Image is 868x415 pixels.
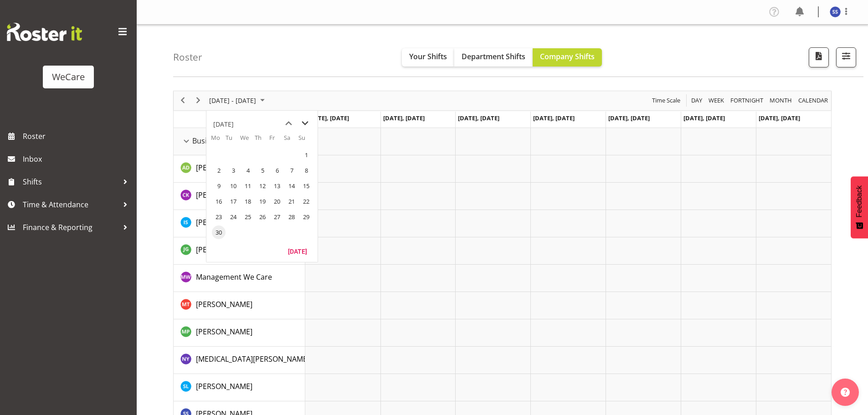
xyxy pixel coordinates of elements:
[226,210,240,224] span: Tuesday, September 24, 2024
[308,114,349,122] span: [DATE], [DATE]
[213,115,234,133] div: title
[402,48,454,67] button: Your Shifts
[174,155,305,183] td: Aleea Devenport resource
[212,195,226,208] span: Monday, September 16, 2024
[768,95,794,106] button: Timeline Month
[797,95,829,106] span: calendar
[23,198,118,211] span: Time & Attendance
[174,128,305,155] td: Business Support Office resource
[241,195,255,208] span: Wednesday, September 18, 2024
[255,133,269,147] th: Th
[270,164,284,177] span: Friday, September 6, 2024
[270,179,284,193] span: Friday, September 13, 2024
[270,210,284,224] span: Friday, September 27, 2024
[196,162,252,173] a: [PERSON_NAME]
[285,210,298,224] span: Saturday, September 28, 2024
[196,217,252,228] a: [PERSON_NAME]
[241,164,255,177] span: Wednesday, September 4, 2024
[651,95,682,106] button: Time Scale
[299,148,313,162] span: Sunday, September 1, 2024
[23,175,118,189] span: Shifts
[196,299,252,309] span: [PERSON_NAME]
[196,327,252,337] span: [PERSON_NAME]
[226,133,240,147] th: Tu
[23,220,118,234] span: Finance & Reporting
[690,95,703,106] span: Day
[226,164,240,177] span: Tuesday, September 3, 2024
[196,190,252,200] a: [PERSON_NAME]
[285,195,298,208] span: Saturday, September 21, 2024
[7,23,82,41] img: Rosterit website logo
[830,6,841,17] img: savita-savita11083.jpg
[174,319,305,347] td: Millie Pumphrey resource
[192,135,275,146] span: Business Support Office
[196,272,272,282] span: Management We Care
[533,114,575,122] span: [DATE], [DATE]
[256,195,269,208] span: Thursday, September 19, 2024
[196,244,252,255] a: [PERSON_NAME]
[256,164,269,177] span: Thursday, September 5, 2024
[299,210,313,224] span: Sunday, September 29, 2024
[174,183,305,210] td: Chloe Kim resource
[190,91,206,110] div: next period
[836,47,856,67] button: Filter Shifts
[226,195,240,208] span: Tuesday, September 17, 2024
[241,210,255,224] span: Wednesday, September 25, 2024
[409,51,447,61] span: Your Shifts
[280,115,297,132] button: previous month
[851,176,868,238] button: Feedback - Show survey
[211,225,226,240] td: Monday, September 30, 2024
[759,114,800,122] span: [DATE], [DATE]
[212,179,226,193] span: Monday, September 9, 2024
[270,195,284,208] span: Friday, September 20, 2024
[174,210,305,237] td: Isabel Simcox resource
[540,51,595,61] span: Company Shifts
[196,245,252,255] span: [PERSON_NAME]
[299,164,313,177] span: Sunday, September 8, 2024
[729,95,764,106] span: Fortnight
[298,133,313,147] th: Su
[212,164,226,177] span: Monday, September 2, 2024
[284,133,298,147] th: Sa
[841,388,850,397] img: help-xxl-2.png
[196,163,252,173] span: [PERSON_NAME]
[174,265,305,292] td: Management We Care resource
[855,185,863,217] span: Feedback
[212,225,226,239] span: Monday, September 30, 2024
[651,95,681,106] span: Time Scale
[196,190,252,200] span: [PERSON_NAME]
[23,129,132,143] span: Roster
[174,292,305,319] td: Michelle Thomas resource
[797,95,830,106] button: Month
[208,95,269,106] button: June 2024
[708,95,725,106] span: Week
[240,133,255,147] th: We
[683,114,725,122] span: [DATE], [DATE]
[226,179,240,193] span: Tuesday, September 10, 2024
[256,210,269,224] span: Thursday, September 26, 2024
[211,133,226,147] th: Mo
[299,179,313,193] span: Sunday, September 15, 2024
[174,374,305,401] td: Sarah Lamont resource
[269,133,284,147] th: Fr
[23,152,132,166] span: Inbox
[196,272,272,282] a: Management We Care
[52,70,85,84] div: WeCare
[196,381,252,392] a: [PERSON_NAME]
[769,95,793,106] span: Month
[196,299,252,310] a: [PERSON_NAME]
[241,179,255,193] span: Wednesday, September 11, 2024
[690,95,704,106] button: Timeline Day
[208,95,257,106] span: [DATE] - [DATE]
[174,347,305,374] td: Nikita Yates resource
[608,114,650,122] span: [DATE], [DATE]
[458,114,499,122] span: [DATE], [DATE]
[173,52,202,62] h4: Roster
[299,195,313,208] span: Sunday, September 22, 2024
[282,245,313,257] button: Today
[454,48,533,67] button: Department Shifts
[206,91,270,110] div: June 24 - 30, 2024
[196,354,309,364] span: [MEDICAL_DATA][PERSON_NAME]
[192,95,205,106] button: Next
[285,164,298,177] span: Saturday, September 7, 2024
